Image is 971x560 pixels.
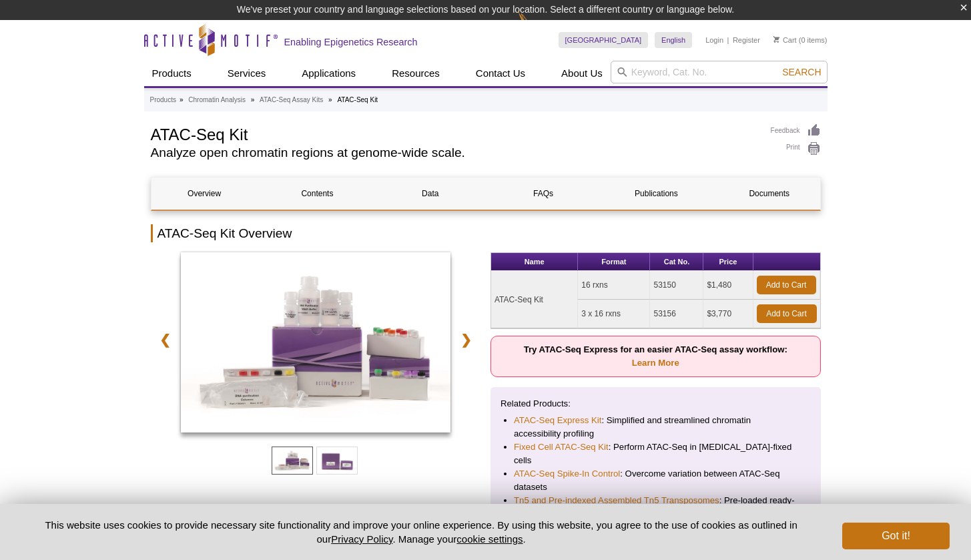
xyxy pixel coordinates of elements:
[771,142,821,156] a: Print
[294,61,364,86] a: Applications
[518,10,553,41] img: Change Here
[220,61,274,86] a: Services
[151,324,180,355] a: ❮
[468,61,533,86] a: Contact Us
[514,441,797,467] li: : Perform ATAC-Seq in [MEDICAL_DATA]-fixed cells
[514,494,797,534] li: : Pre-loaded ready-to-use transposomes for up to 96 ATAC-Seq reactions and recombinant Tn5 transp...
[603,178,709,210] a: Publications
[144,61,200,86] a: Products
[782,67,821,77] span: Search
[524,344,787,368] strong: Try ATAC-Seq Express for an easier ATAC-Seq assay workflow:
[773,35,797,45] a: Cart
[578,271,650,300] td: 16 rxns
[384,61,448,86] a: Resources
[331,533,392,545] a: Privacy Policy
[716,178,822,210] a: Documents
[514,414,797,441] li: : Simplified and streamlined chromatin accessibility profiling
[490,178,596,210] a: FAQs
[180,96,184,103] li: »
[705,35,723,45] a: Login
[514,414,601,427] a: ATAC-Seq Express Kit
[703,271,753,300] td: $1,480
[181,252,451,437] a: ATAC-Seq Kit
[650,300,703,328] td: 53156
[578,300,650,328] td: 3 x 16 rxns
[842,523,949,549] button: Got it!
[151,123,757,144] h1: ATAC-Seq Kit
[264,178,370,210] a: Contents
[491,253,578,271] th: Name
[650,271,703,300] td: 53150
[650,253,703,271] th: Cat No.
[514,467,797,494] li: : Overcome variation between ATAC-Seq datasets
[328,96,332,103] li: »
[703,253,753,271] th: Price
[337,96,378,103] li: ATAC-Seq Kit
[553,61,611,86] a: About Us
[703,300,753,328] td: $3,770
[733,35,760,45] a: Register
[771,123,821,138] a: Feedback
[757,304,817,323] a: Add to Cart
[559,32,649,48] a: [GEOGRAPHIC_DATA]
[501,397,811,410] p: Related Products:
[151,224,821,242] h2: ATAC-Seq Kit Overview
[632,358,679,368] a: Learn More
[655,32,692,48] a: English
[514,494,719,507] a: Tn5 and Pre-indexed Assembled Tn5 Transposomes
[452,324,480,355] a: ❯
[150,94,176,106] a: Products
[514,441,609,454] a: Fixed Cell ATAC-Seq Kit
[611,61,828,83] input: Keyword, Cat. No.
[773,36,779,43] img: Your Cart
[260,94,323,106] a: ATAC-Seq Assay Kits
[188,94,246,106] a: Chromatin Analysis
[773,32,828,48] li: (0 items)
[727,32,729,48] li: |
[757,276,816,294] a: Add to Cart
[778,66,825,78] button: Search
[578,253,650,271] th: Format
[22,518,821,546] p: This website uses cookies to provide necessary site functionality and improve your online experie...
[151,147,757,159] h2: Analyze open chromatin regions at genome-wide scale.
[181,252,451,433] img: ATAC-Seq Kit
[456,533,523,545] button: cookie settings
[284,36,418,48] h2: Enabling Epigenetics Research
[151,178,258,210] a: Overview
[491,271,578,328] td: ATAC-Seq Kit
[377,178,483,210] a: Data
[514,467,620,481] a: ATAC-Seq Spike-In Control
[251,96,255,103] li: »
